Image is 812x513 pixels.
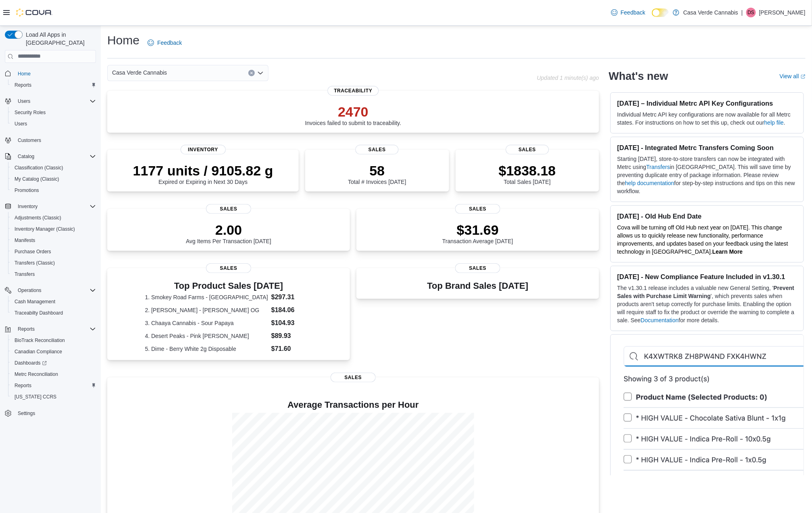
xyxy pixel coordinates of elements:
p: Updated 1 minute(s) ago [537,75,599,81]
dt: 2. [PERSON_NAME] - [PERSON_NAME] OG [145,306,268,314]
span: Feedback [157,39,182,47]
dd: $89.93 [271,331,312,341]
a: Transfers [11,269,38,279]
button: Reports [2,323,99,335]
span: Inventory [15,202,96,211]
a: Classification (Classic) [11,163,67,173]
span: Promotions [11,186,96,195]
a: Documentation [641,317,679,323]
dd: $297.31 [271,292,312,302]
a: Dashboards [8,357,99,369]
button: Transfers (Classic) [8,257,99,269]
a: Purchase Orders [11,247,54,256]
p: The v1.30.1 release includes a valuable new General Setting, ' ', which prevents sales when produ... [617,284,797,324]
button: Promotions [8,185,99,196]
span: Reports [11,80,96,90]
a: Settings [15,409,38,418]
span: My Catalog (Classic) [11,174,96,184]
span: Inventory Manager (Classic) [11,224,96,234]
button: Catalog [2,151,99,162]
span: Cash Management [15,298,55,305]
p: Individual Metrc API key configurations are now available for all Metrc states. For instructions ... [617,111,797,127]
h1: Home [107,32,139,48]
button: Settings [2,407,99,419]
p: 2470 [305,104,402,120]
button: Purchase Orders [8,246,99,257]
span: Purchase Orders [11,247,96,256]
dd: $104.93 [271,318,312,328]
span: Customers [18,137,41,144]
a: Manifests [11,236,38,245]
span: Inventory [181,145,226,154]
button: Operations [15,286,45,295]
span: Home [18,71,31,77]
span: My Catalog (Classic) [15,176,59,182]
dt: 1. Smokey Road Farms - [GEOGRAPHIC_DATA] [145,293,268,301]
a: Home [15,69,34,79]
span: Adjustments (Classic) [15,215,61,221]
p: $1838.18 [499,163,556,179]
span: Settings [18,410,35,417]
span: Classification (Classic) [11,163,96,173]
span: Manifests [15,237,35,244]
span: Sales [506,145,549,154]
a: Feedback [144,35,185,51]
span: Catalog [15,152,96,161]
a: Canadian Compliance [11,347,65,357]
button: [US_STATE] CCRS [8,391,99,402]
a: Traceabilty Dashboard [11,308,66,318]
a: Customers [15,136,44,145]
div: Invoices failed to submit to traceability. [305,104,402,126]
a: My Catalog (Classic) [11,174,62,184]
button: Inventory [15,202,41,211]
a: Metrc Reconciliation [11,369,61,379]
button: Inventory Manager (Classic) [8,223,99,235]
button: Catalog [15,152,37,161]
button: Canadian Compliance [8,346,99,357]
span: Cash Management [11,297,96,307]
span: Reports [15,324,96,334]
span: Sales [206,263,251,273]
a: Transfers [646,164,670,170]
span: Sales [356,145,399,154]
button: Security Roles [8,107,99,118]
button: Clear input [248,70,255,76]
p: | [741,8,743,17]
button: Reports [15,324,38,334]
svg: External link [801,74,806,79]
span: Metrc Reconciliation [15,371,58,377]
a: Cash Management [11,297,58,307]
span: Purchase Orders [15,248,51,255]
span: Traceabilty Dashboard [15,310,63,316]
div: Expired or Expiring in Next 30 Days [133,163,273,185]
span: Dashboards [11,358,96,368]
h3: [DATE] - New Compliance Feature Included in v1.30.1 [617,273,797,281]
dt: 3. Chaaya Cannabis - Sour Papaya [145,319,268,327]
span: Transfers (Classic) [15,260,55,266]
span: Sales [206,204,251,214]
h3: Top Brand Sales [DATE] [427,281,529,291]
button: Customers [2,134,99,146]
p: 58 [348,163,406,179]
a: Feedback [608,4,649,21]
span: Transfers (Classic) [11,258,96,268]
dt: 4. Desert Peaks - Pink [PERSON_NAME] [145,332,268,340]
span: Customers [15,135,96,145]
a: Security Roles [11,108,49,117]
p: 2.00 [186,222,271,238]
span: BioTrack Reconciliation [11,336,96,345]
span: Security Roles [15,109,46,116]
a: View allExternal link [780,73,806,79]
a: [US_STATE] CCRS [11,392,60,402]
span: Canadian Compliance [11,347,96,357]
span: BioTrack Reconciliation [15,337,65,344]
span: Reports [15,82,31,88]
button: Open list of options [257,70,264,76]
span: Sales [455,263,500,273]
span: Cova will be turning off Old Hub next year on [DATE]. This change allows us to quickly release ne... [617,224,788,255]
h3: [DATE] - Old Hub End Date [617,212,797,220]
a: help documentation [625,180,674,186]
span: Transfers [11,269,96,279]
div: Desiree Shay [746,8,756,17]
span: Users [15,96,96,106]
